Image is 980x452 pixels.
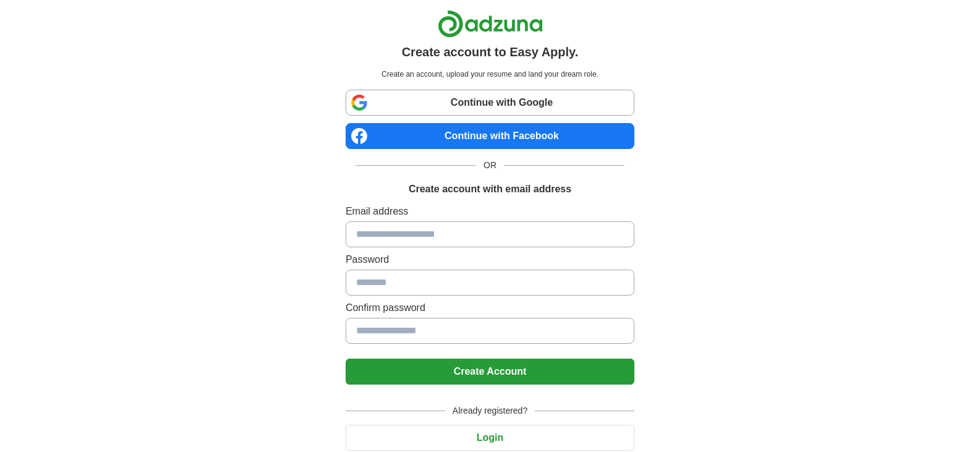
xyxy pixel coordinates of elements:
a: Continue with Google [346,90,634,116]
label: Email address [346,204,634,219]
h1: Create account to Easy Apply. [402,43,579,61]
a: Continue with Facebook [346,123,634,149]
p: Create an account, upload your resume and land your dream role. [348,69,632,80]
h1: Create account with email address [409,182,571,197]
label: Password [346,252,634,267]
button: Login [346,425,634,451]
label: Confirm password [346,301,634,315]
img: Adzuna logo [438,10,543,38]
button: Create Account [346,359,634,385]
span: Already registered? [445,404,535,417]
span: OR [476,159,504,172]
a: Login [346,432,634,443]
